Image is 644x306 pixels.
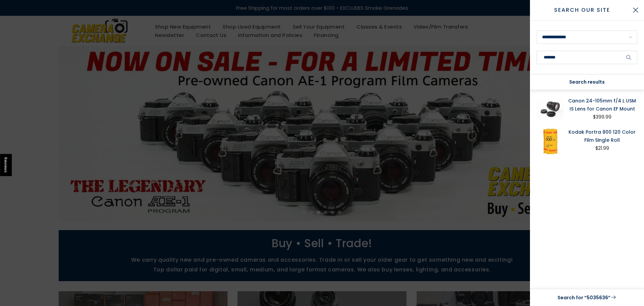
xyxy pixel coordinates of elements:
div: $21.99 [595,144,609,152]
img: Canon 24-105mm f/4 L USM IS Lens for Canon EF Mount Lenses Small Format - Canon EOS Mount Lenses ... [537,97,563,121]
a: Search for “5035636” [537,293,637,302]
img: Kodak Portra 800 120 Color Film Single Roll Film - Medium Format Film Kodak 8127946S [537,128,563,155]
div: $399.99 [593,113,611,121]
button: Close Search [627,2,644,18]
span: Search Our Site [537,6,627,14]
div: Search results [530,75,644,90]
a: Canon 24-105mm f/4 L USM IS Lens for Canon EF Mount [567,97,637,113]
a: Kodak Portra 800 120 Color Film Single Roll [567,128,637,144]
